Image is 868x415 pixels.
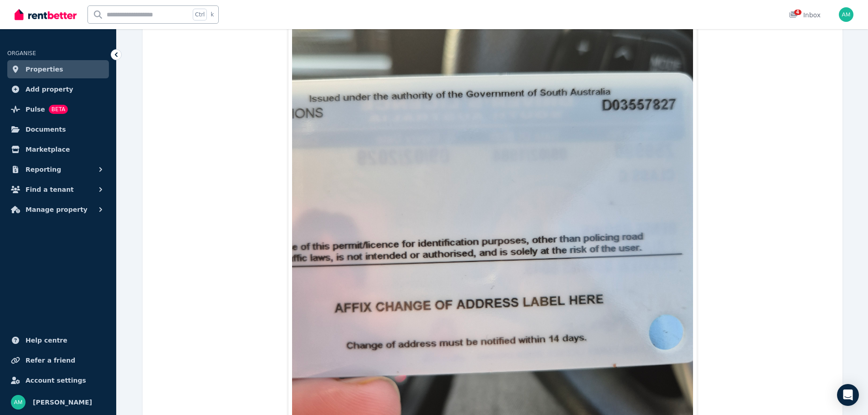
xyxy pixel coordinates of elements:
[33,397,92,408] span: [PERSON_NAME]
[7,60,109,78] a: Properties
[26,104,45,115] span: Pulse
[49,105,68,114] span: BETA
[26,144,70,155] span: Marketplace
[7,100,109,118] a: PulseBETA
[7,140,109,159] a: Marketplace
[7,200,109,219] button: Manage property
[7,160,109,179] button: Reporting
[839,7,853,22] img: Andrew Manto
[193,9,207,20] span: Ctrl
[7,180,109,199] button: Find a tenant
[7,351,109,369] a: Refer a friend
[794,10,801,15] span: 4
[7,371,109,389] a: Account settings
[837,384,859,406] div: Open Intercom Messenger
[789,10,821,20] div: Inbox
[7,80,109,98] a: Add property
[26,204,87,215] span: Manage property
[11,395,26,410] img: Andrew Manto
[26,164,61,175] span: Reporting
[26,355,75,366] span: Refer a friend
[26,335,67,346] span: Help centre
[26,375,86,386] span: Account settings
[26,184,74,195] span: Find a tenant
[26,84,73,95] span: Add property
[26,124,66,135] span: Documents
[15,8,77,21] img: RentBetter
[7,50,36,56] span: ORGANISE
[211,11,214,18] span: k
[26,64,63,75] span: Properties
[7,331,109,349] a: Help centre
[7,120,109,138] a: Documents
